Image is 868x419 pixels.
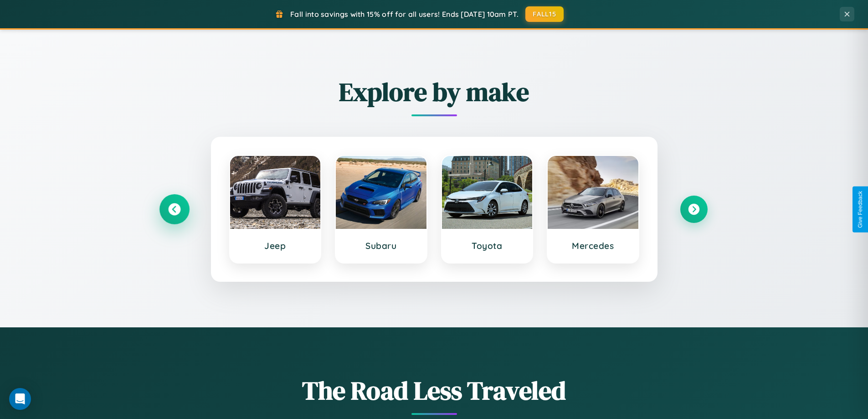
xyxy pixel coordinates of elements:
h3: Jeep [239,240,312,251]
button: FALL15 [525,6,564,22]
h1: The Road Less Traveled [161,373,708,408]
div: Give Feedback [857,191,863,228]
h2: Explore by make [161,74,708,109]
h3: Toyota [451,240,524,251]
h3: Subaru [345,240,417,251]
div: Open Intercom Messenger [9,388,31,410]
span: Fall into savings with 15% off for all users! Ends [DATE] 10am PT. [290,10,519,19]
h3: Mercedes [557,240,629,251]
